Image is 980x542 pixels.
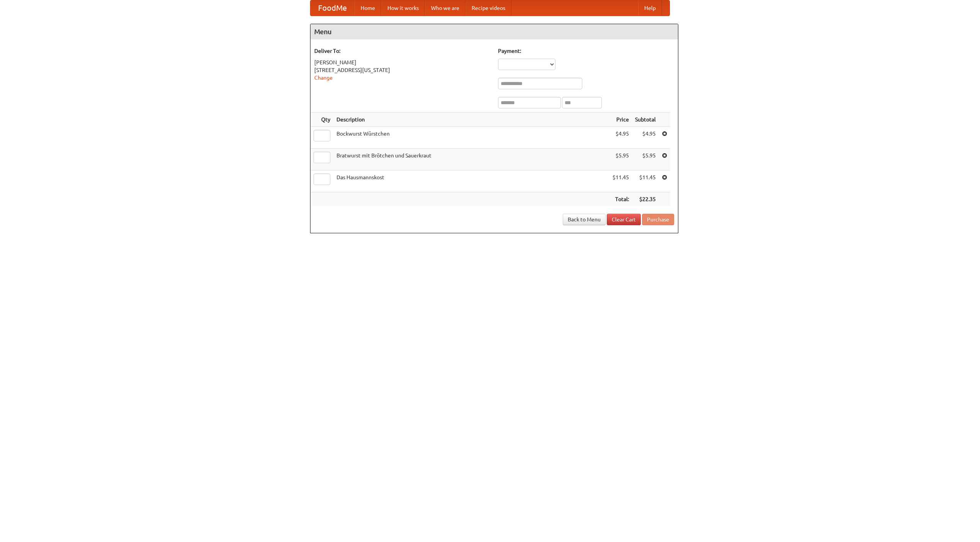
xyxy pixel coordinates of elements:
[609,149,632,170] td: $5.95
[354,0,381,16] a: Home
[333,149,609,170] td: Bratwurst mit Brötchen und Sauerkraut
[632,192,659,206] th: $22.35
[609,170,632,192] td: $11.45
[609,127,632,149] td: $4.95
[381,0,425,16] a: How it works
[333,113,609,127] th: Description
[333,170,609,192] td: Das Hausmannskost
[310,113,333,127] th: Qty
[609,113,632,127] th: Price
[333,127,609,149] td: Bockwurst Würstchen
[314,47,490,55] h5: Deliver To:
[314,59,490,66] div: [PERSON_NAME]
[425,0,465,16] a: Who we are
[609,192,632,206] th: Total:
[314,75,333,81] a: Change
[642,214,674,225] button: Purchase
[310,0,354,16] a: FoodMe
[632,170,659,192] td: $11.45
[632,113,659,127] th: Subtotal
[632,149,659,170] td: $5.95
[310,24,678,39] h4: Menu
[498,47,674,55] h5: Payment:
[314,66,490,74] div: [STREET_ADDRESS][US_STATE]
[607,214,641,225] a: Clear Cart
[465,0,511,16] a: Recipe videos
[638,0,662,16] a: Help
[632,127,659,149] td: $4.95
[563,214,606,225] a: Back to Menu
